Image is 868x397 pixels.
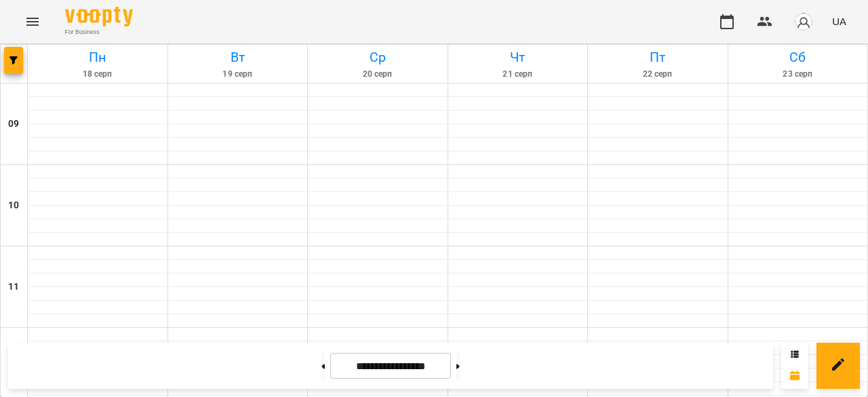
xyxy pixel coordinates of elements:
h6: Вт [170,47,306,68]
h6: 21 серп [450,68,586,81]
button: Menu [16,5,49,38]
span: For Business [65,28,133,37]
h6: 09 [8,117,19,132]
span: UA [832,14,846,29]
h6: 22 серп [590,68,726,81]
h6: 18 серп [30,68,165,81]
button: UA [827,9,852,34]
h6: 10 [8,198,19,213]
h6: 19 серп [170,68,306,81]
img: Voopty Logo [65,7,133,26]
h6: Чт [450,47,586,68]
h6: Пт [590,47,726,68]
h6: Сб [730,47,866,68]
h6: 20 серп [310,68,446,81]
h6: Ср [310,47,446,68]
h6: 23 серп [730,68,866,81]
h6: Пн [30,47,165,68]
h6: 11 [8,280,19,295]
img: avatar_s.png [794,12,813,31]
